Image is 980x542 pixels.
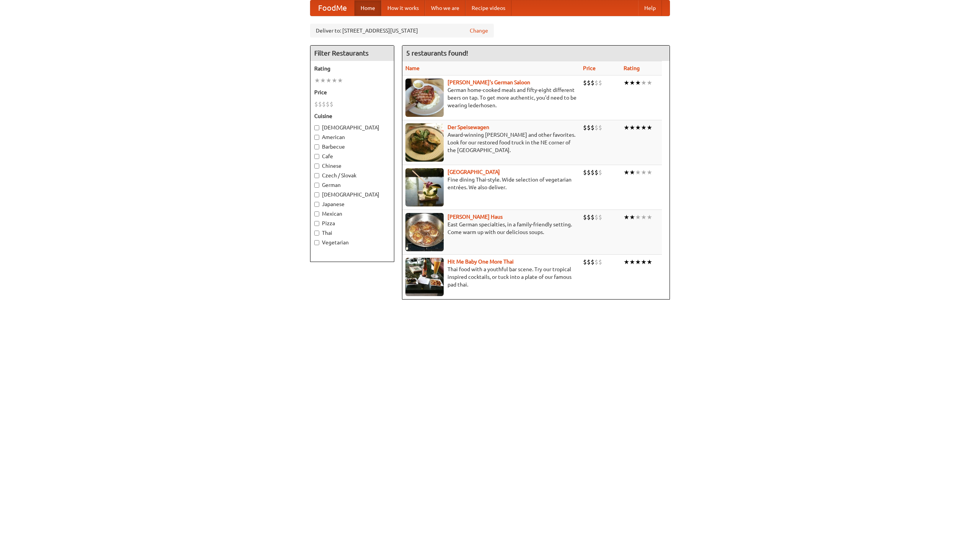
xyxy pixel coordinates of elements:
li: $ [587,123,591,132]
li: $ [591,79,595,87]
li: $ [598,213,602,221]
label: Cafe [314,152,390,160]
div: Deliver to: [STREET_ADDRESS][US_STATE] [310,24,494,38]
li: $ [598,258,602,266]
li: ★ [624,79,629,87]
a: Recipe videos [465,0,511,16]
p: Award-winning [PERSON_NAME] and other favorites. Look for our restored food truck in the NE corne... [405,131,577,154]
label: Barbecue [314,143,390,151]
li: $ [595,79,598,87]
b: [GEOGRAPHIC_DATA] [448,169,500,175]
a: Der Speisewagen [448,124,489,130]
li: ★ [332,76,337,85]
label: Chinese [314,162,390,170]
li: ★ [647,213,652,221]
h4: Filter Restaurants [310,46,394,61]
a: Name [405,65,420,71]
li: ★ [624,123,629,132]
li: ★ [624,213,629,221]
li: $ [322,100,326,108]
h5: Rating [314,65,390,72]
li: ★ [647,258,652,266]
li: $ [583,79,587,87]
li: ★ [647,79,652,87]
li: $ [595,168,598,177]
li: $ [595,213,598,221]
img: esthers.jpg [405,79,444,117]
li: ★ [635,213,641,221]
input: American [314,135,319,140]
li: $ [591,258,595,266]
input: Czech / Slovak [314,173,319,178]
p: East German specialties, in a family-friendly setting. Come warm up with our delicious soups. [405,221,577,236]
li: $ [583,213,587,221]
li: ★ [629,123,635,132]
li: ★ [629,168,635,177]
input: German [314,183,319,188]
li: ★ [647,123,652,132]
a: Help [638,0,662,16]
input: Cafe [314,154,319,159]
li: $ [587,79,591,87]
label: [DEMOGRAPHIC_DATA] [314,191,390,198]
li: $ [326,100,330,108]
p: German home-cooked meals and fifty-eight different beers on tap. To get more authentic, you'd nee... [405,86,577,109]
input: Chinese [314,164,319,169]
input: Barbecue [314,144,319,149]
li: $ [587,213,591,221]
li: $ [330,100,333,108]
li: $ [583,168,587,177]
li: $ [314,100,318,108]
li: ★ [624,258,629,266]
li: $ [595,258,598,266]
li: ★ [635,123,641,132]
p: Fine dining Thai-style. Wide selection of vegetarian entrées. We also deliver. [405,176,577,191]
label: Japanese [314,200,390,208]
li: $ [318,100,322,108]
a: FoodMe [310,0,354,16]
li: ★ [641,123,647,132]
ng-pluralize: 5 restaurants found! [406,49,468,57]
a: Who we are [425,0,465,16]
img: babythai.jpg [405,258,444,296]
a: Change [470,27,488,34]
li: ★ [635,79,641,87]
label: [DEMOGRAPHIC_DATA] [314,124,390,131]
li: $ [591,123,595,132]
label: Czech / Slovak [314,172,390,179]
input: [DEMOGRAPHIC_DATA] [314,125,319,130]
label: Thai [314,229,390,237]
a: Price [583,65,596,71]
h5: Cuisine [314,112,390,120]
li: ★ [641,258,647,266]
li: ★ [629,79,635,87]
li: $ [583,258,587,266]
li: ★ [641,79,647,87]
a: [PERSON_NAME]'s German Saloon [448,79,530,85]
li: ★ [320,76,326,85]
a: Home [354,0,381,16]
img: satay.jpg [405,168,444,206]
a: How it works [381,0,425,16]
input: Thai [314,231,319,236]
li: $ [583,123,587,132]
label: Mexican [314,210,390,218]
label: American [314,133,390,141]
li: ★ [629,258,635,266]
li: ★ [629,213,635,221]
li: ★ [635,168,641,177]
li: ★ [647,168,652,177]
li: ★ [624,168,629,177]
input: Pizza [314,221,319,226]
input: Japanese [314,202,319,207]
li: $ [595,123,598,132]
a: [PERSON_NAME] Haus [448,214,503,220]
a: Hit Me Baby One More Thai [448,259,514,265]
input: Mexican [314,211,319,216]
img: speisewagen.jpg [405,123,444,162]
li: ★ [314,76,320,85]
li: ★ [641,213,647,221]
li: $ [591,213,595,221]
